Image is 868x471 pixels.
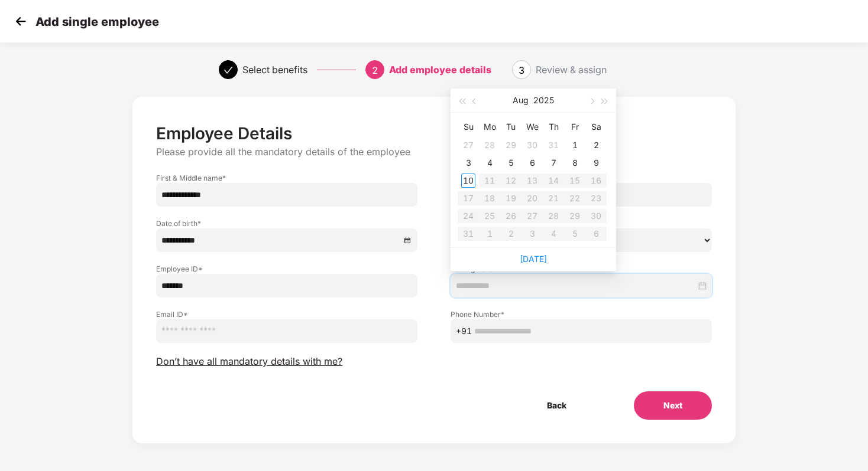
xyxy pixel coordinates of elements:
[500,117,522,136] th: Tu
[35,15,159,29] p: Add single employee
[500,154,522,172] td: 2025-08-05
[456,325,472,338] span: +91
[585,136,607,154] td: 2025-08-02
[546,138,561,152] div: 31
[224,66,233,75] span: check
[522,117,543,136] th: We
[543,117,564,136] th: Th
[451,309,712,319] label: Phone Number
[156,123,711,143] p: Employee Details
[589,138,603,152] div: 2
[404,236,412,244] span: close-circle
[585,117,607,136] th: Sa
[568,138,582,152] div: 1
[519,64,524,76] span: 3
[156,309,417,319] label: Email ID
[564,117,585,136] th: Fr
[513,89,529,112] button: Aug
[525,138,539,152] div: 30
[482,138,497,152] div: 28
[546,156,561,170] div: 7
[479,136,500,154] td: 2025-07-28
[634,391,712,420] button: Next
[504,138,518,152] div: 29
[522,136,543,154] td: 2025-07-30
[458,117,479,136] th: Su
[479,117,500,136] th: Mo
[589,156,603,170] div: 9
[525,156,539,170] div: 6
[372,64,378,76] span: 2
[156,173,417,183] label: First & Middle name
[461,174,475,188] div: 10
[458,154,479,172] td: 2025-08-03
[12,12,30,30] img: svg+xml;base64,PHN2ZyB4bWxucz0iaHR0cDovL3d3dy53My5vcmcvMjAwMC9zdmciIHdpZHRoPSIzMCIgaGVpZ2h0PSIzMC...
[156,218,417,228] label: Date of birth
[461,156,475,170] div: 3
[520,254,547,264] a: [DATE]
[543,136,564,154] td: 2025-07-31
[517,391,596,420] button: Back
[461,138,475,152] div: 27
[479,154,500,172] td: 2025-08-04
[564,136,585,154] td: 2025-08-01
[585,154,607,172] td: 2025-08-09
[458,172,479,189] td: 2025-08-10
[564,154,585,172] td: 2025-08-08
[156,264,417,274] label: Employee ID
[458,136,479,154] td: 2025-07-27
[156,146,711,158] p: Please provide all the mandatory details of the employee
[242,60,307,79] div: Select benefits
[536,60,607,79] div: Review & assign
[504,156,518,170] div: 5
[533,89,554,112] button: 2025
[500,136,522,154] td: 2025-07-29
[568,156,582,170] div: 8
[156,355,342,368] span: Don’t have all mandatory details with me?
[543,154,564,172] td: 2025-08-07
[482,156,497,170] div: 4
[522,154,543,172] td: 2025-08-06
[389,60,491,79] div: Add employee details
